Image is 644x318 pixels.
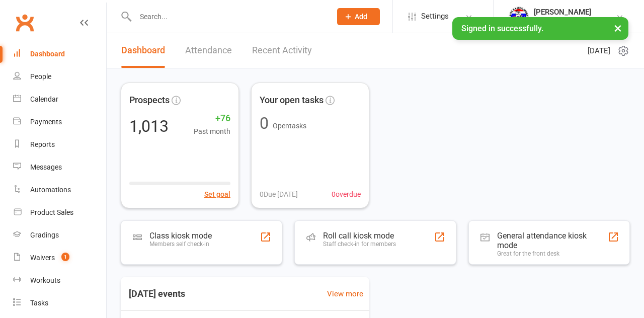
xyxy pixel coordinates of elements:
[252,33,312,68] a: Recent Activity
[588,45,610,57] span: [DATE]
[13,65,106,88] a: People
[121,285,193,303] h3: [DATE] events
[13,201,106,224] a: Product Sales
[323,241,396,248] div: Staff check-in for members
[12,10,37,35] a: Clubworx
[149,241,212,248] div: Members self check-in
[30,118,62,126] div: Payments
[13,111,106,133] a: Payments
[13,156,106,179] a: Messages
[497,231,608,250] div: General attendance kiosk mode
[30,299,48,307] div: Tasks
[129,118,169,134] div: 1,013
[30,254,55,262] div: Waivers
[30,163,62,171] div: Messages
[509,7,529,27] img: thumb_image1718682644.png
[327,288,363,300] a: View more
[13,43,106,65] a: Dashboard
[30,72,51,81] div: People
[61,253,69,261] span: 1
[30,208,73,216] div: Product Sales
[129,93,170,108] span: Prospects
[121,33,165,68] a: Dashboard
[30,276,60,284] div: Workouts
[421,5,449,28] span: Settings
[497,250,608,257] div: Great for the front desk
[30,50,65,58] div: Dashboard
[149,231,212,241] div: Class kiosk mode
[13,292,106,314] a: Tasks
[534,8,602,17] div: [PERSON_NAME]
[30,231,59,239] div: Gradings
[13,269,106,292] a: Workouts
[194,126,230,137] span: Past month
[204,189,230,200] button: Set goal
[13,179,106,201] a: Automations
[260,189,298,200] span: 0 Due [DATE]
[609,17,627,39] button: ×
[30,95,58,103] div: Calendar
[194,111,230,126] span: +76
[13,88,106,111] a: Calendar
[273,122,306,130] span: Open tasks
[332,189,361,200] span: 0 overdue
[461,24,543,33] span: Signed in successfully.
[30,186,71,194] div: Automations
[13,247,106,269] a: Waivers 1
[13,133,106,156] a: Reports
[337,8,380,25] button: Add
[260,93,324,108] span: Your open tasks
[355,13,367,21] span: Add
[260,115,269,131] div: 0
[185,33,232,68] a: Attendance
[13,224,106,247] a: Gradings
[132,10,324,24] input: Search...
[534,17,602,26] div: SRG Thai Boxing Gym
[323,231,396,241] div: Roll call kiosk mode
[30,140,55,148] div: Reports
